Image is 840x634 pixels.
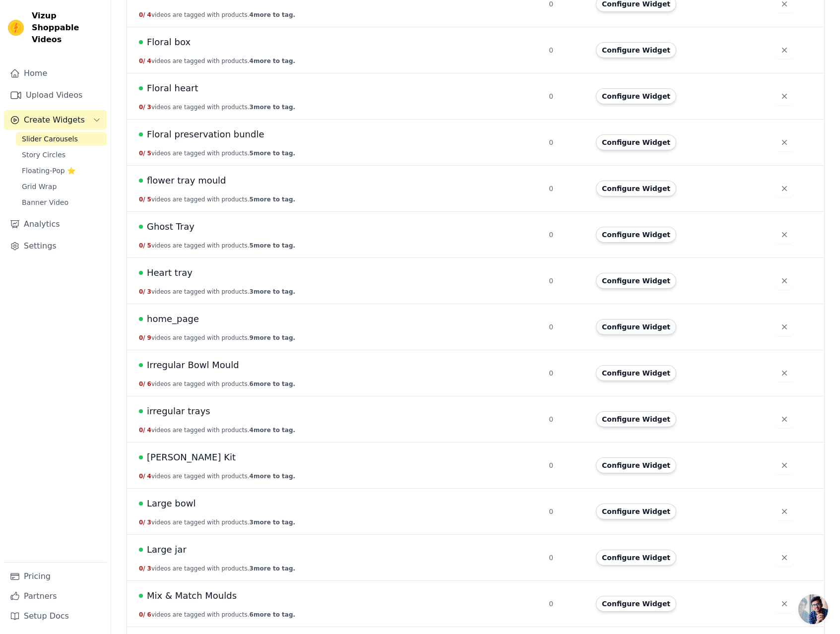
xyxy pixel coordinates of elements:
td: 0 [543,73,590,120]
button: Configure Widget [596,227,676,243]
span: 9 [147,334,151,341]
span: 9 more to tag. [250,334,295,341]
span: Floral preservation bundle [147,127,264,141]
span: 0 / [139,196,145,203]
span: 3 more to tag. [250,104,295,111]
button: 0/ 4videos are tagged with products.4more to tag. [139,472,295,480]
span: 0 / [139,58,145,64]
span: 0 / [139,242,145,249]
a: Open chat [798,594,828,624]
img: Vizup [8,20,24,36]
button: 0/ 4videos are tagged with products.4more to tag. [139,57,295,65]
span: Live Published [139,179,143,183]
td: 0 [543,581,590,627]
button: 0/ 3videos are tagged with products.3more to tag. [139,565,295,572]
span: Floral heart [147,81,198,95]
td: 0 [543,489,590,535]
span: Mix & Match Moulds [147,589,237,603]
span: 0 / [139,519,145,526]
button: Configure Widget [596,181,676,196]
button: 0/ 5videos are tagged with products.5more to tag. [139,149,295,157]
span: 0 / [139,427,145,434]
span: 3 [147,288,151,295]
span: 0 / [139,611,145,618]
td: 0 [543,166,590,212]
a: Floating-Pop ⭐ [16,164,107,178]
span: 4 [147,58,151,64]
a: Story Circles [16,148,107,162]
span: 0 / [139,473,145,480]
button: Delete widget [775,87,793,105]
span: Live Published [139,132,143,136]
button: Configure Widget [596,457,676,473]
td: 0 [543,212,590,258]
td: 0 [543,304,590,350]
span: Live Published [139,271,143,275]
span: 6 [147,611,151,618]
button: Delete widget [775,41,793,59]
span: Large bowl [147,497,196,510]
span: Ghost Tray [147,220,194,234]
td: 0 [543,258,590,304]
span: Heart tray [147,266,193,280]
span: Vizup Shoppable Videos [32,10,103,46]
span: 4 [147,427,151,434]
span: 3 more to tag. [250,519,295,526]
span: Live Published [139,502,143,506]
span: 0 / [139,11,145,18]
button: Delete widget [775,549,793,567]
button: 0/ 4videos are tagged with products.4more to tag. [139,426,295,434]
span: 5 more to tag. [250,150,295,157]
a: Pricing [4,567,107,586]
span: irregular trays [147,404,210,418]
a: Settings [4,236,107,256]
button: Delete widget [775,595,793,613]
a: Banner Video [16,195,107,209]
span: Floating-Pop ⭐ [22,166,75,176]
td: 0 [543,535,590,581]
button: Delete widget [775,133,793,151]
span: Create Widgets [24,114,85,126]
td: 0 [543,27,590,73]
button: 0/ 6videos are tagged with products.6more to tag. [139,380,295,388]
span: 0 / [139,288,145,295]
button: Delete widget [775,318,793,336]
span: Live Published [139,317,143,321]
button: Create Widgets [4,110,107,130]
button: 0/ 3videos are tagged with products.3more to tag. [139,518,295,526]
span: Live Published [139,40,143,44]
span: Large jar [147,543,187,557]
button: 0/ 6videos are tagged with products.6more to tag. [139,611,295,619]
a: Upload Videos [4,85,107,105]
span: Banner Video [22,197,68,207]
button: Delete widget [775,503,793,520]
span: Live Published [139,409,143,413]
td: 0 [543,120,590,166]
td: 0 [543,350,590,396]
button: 0/ 4videos are tagged with products.4more to tag. [139,11,295,19]
span: 4 more to tag. [250,473,295,480]
span: 3 more to tag. [250,565,295,572]
span: 3 more to tag. [250,288,295,295]
span: 0 / [139,380,145,387]
button: Delete widget [775,272,793,290]
span: Floral box [147,35,191,49]
span: 6 more to tag. [250,380,295,387]
span: 5 more to tag. [250,242,295,249]
a: Analytics [4,214,107,234]
a: Setup Docs [4,606,107,626]
button: Delete widget [775,410,793,428]
span: 3 [147,565,151,572]
button: Configure Widget [596,319,676,335]
span: [PERSON_NAME] Kit [147,450,236,464]
button: 0/ 3videos are tagged with products.3more to tag. [139,103,295,111]
span: 0 / [139,150,145,157]
td: 0 [543,396,590,443]
span: 0 / [139,334,145,341]
span: 6 [147,380,151,387]
button: Configure Widget [596,550,676,566]
span: Live Published [139,225,143,229]
td: 0 [543,443,590,489]
span: 3 [147,519,151,526]
button: Delete widget [775,180,793,197]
